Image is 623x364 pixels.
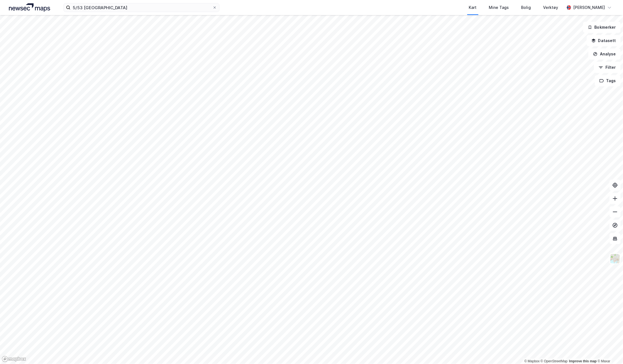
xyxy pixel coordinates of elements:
[524,359,540,363] a: Mapbox
[70,3,212,12] input: Søk på adresse, matrikkel, gårdeiere, leietakere eller personer
[595,75,621,86] button: Tags
[543,4,558,11] div: Verktøy
[573,4,605,11] div: [PERSON_NAME]
[588,48,621,60] button: Analyse
[594,62,621,73] button: Filter
[595,337,623,364] div: Kontrollprogram for chat
[469,4,477,11] div: Kart
[610,253,620,264] img: Z
[489,4,509,11] div: Mine Tags
[595,337,623,364] iframe: Chat Widget
[9,3,50,12] img: logo.a4113a55bc3d86da70a041830d287a7e.svg
[587,35,621,46] button: Datasett
[521,4,531,11] div: Bolig
[2,356,26,362] a: Mapbox homepage
[569,359,597,363] a: Improve this map
[583,22,621,33] button: Bokmerker
[541,359,568,363] a: OpenStreetMap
